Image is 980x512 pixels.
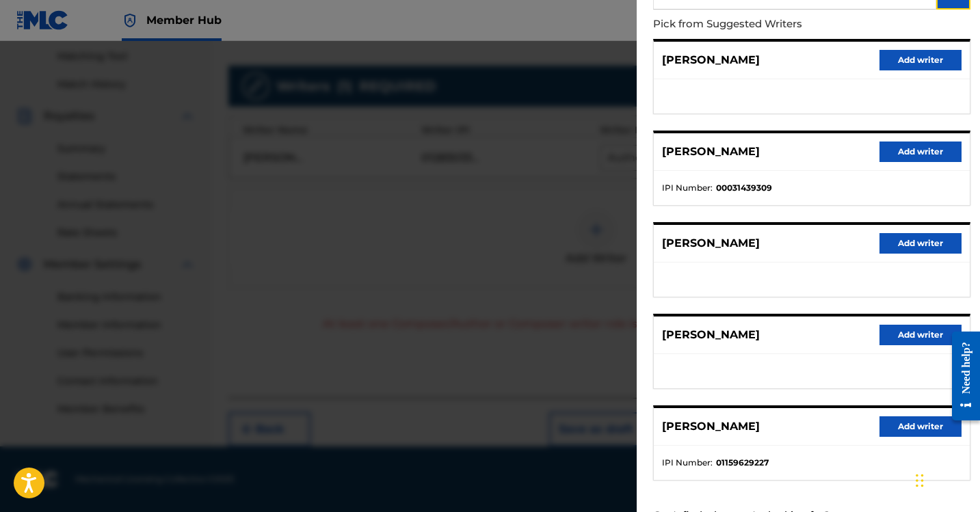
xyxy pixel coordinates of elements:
div: Drag [916,460,924,501]
iframe: Resource Center [942,321,980,431]
span: IPI Number : [662,182,713,194]
iframe: Chat Widget [912,446,980,512]
button: Add writer [879,233,962,254]
button: Add writer [879,416,962,437]
button: Add writer [879,142,962,162]
p: [PERSON_NAME] [662,52,760,68]
p: [PERSON_NAME] [662,418,760,435]
span: IPI Number : [662,457,713,469]
strong: 01159629227 [716,457,769,469]
p: [PERSON_NAME] [662,235,760,252]
img: MLC Logo [16,10,69,30]
p: [PERSON_NAME] [662,327,760,343]
img: Top Rightsholder [122,12,138,29]
button: Add writer [879,325,962,345]
strong: 00031439309 [716,182,772,194]
p: [PERSON_NAME] [662,144,760,160]
button: Add writer [879,50,962,70]
span: Member Hub [146,12,222,28]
